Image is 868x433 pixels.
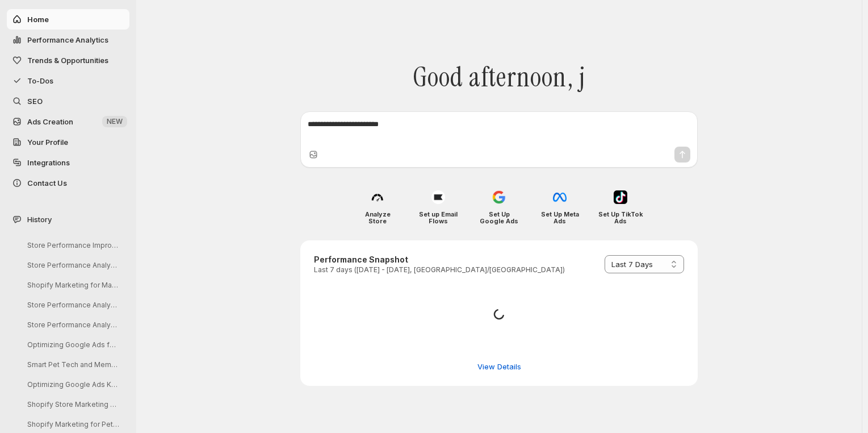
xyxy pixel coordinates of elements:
button: Shopify Store Marketing Analysis and Strategy [18,395,126,413]
span: History [27,214,52,225]
button: Store Performance Analysis and Recommendations [18,256,126,274]
button: Smart Pet Tech and Meme Tees [18,356,126,373]
button: To-Dos [7,70,129,91]
span: Performance Analytics [27,35,108,44]
span: Contact Us [27,178,67,188]
button: Optimizing Google Ads for Better ROI [18,336,126,353]
span: SEO [27,97,43,106]
span: Home [27,15,49,24]
img: Analyze Store icon [371,190,384,204]
a: Your Profile [7,132,129,152]
span: NEW [107,117,123,126]
img: Set Up TikTok Ads icon [614,190,627,204]
h4: Analyze Store [355,211,400,224]
span: To-Dos [27,76,53,85]
button: Shopify Marketing for Pet Supplies Store [18,415,126,433]
button: Store Performance Analysis and Suggestions [18,296,126,314]
button: Performance Analytics [7,30,129,50]
button: Upload image [308,149,319,160]
button: Store Performance Improvement Analysis [18,236,126,254]
button: Contact Us [7,173,129,193]
button: Ads Creation [7,111,129,132]
span: Your Profile [27,138,68,147]
span: Trends & Opportunities [27,56,108,65]
a: Integrations [7,152,129,173]
a: SEO [7,91,129,111]
span: Good afternoon, j [413,61,585,94]
button: Shopify Marketing for MareFolk Store [18,276,126,294]
h4: Set up Email Flows [416,211,461,224]
h3: Performance Snapshot [314,254,565,265]
img: Set Up Google Ads icon [492,190,506,204]
span: View Details [477,361,521,372]
span: Ads Creation [27,117,73,126]
button: Store Performance Analysis and Recommendations [18,316,126,334]
h4: Set Up TikTok Ads [598,211,643,224]
button: Home [7,9,129,30]
button: View detailed performance [471,357,528,376]
img: Set up Email Flows icon [431,190,445,204]
h4: Set Up Meta Ads [538,211,582,224]
h4: Set Up Google Ads [477,211,522,224]
span: Integrations [27,158,70,167]
button: Optimizing Google Ads Keywords Strategy [18,376,126,393]
img: Set Up Meta Ads icon [553,190,567,204]
p: Last 7 days ([DATE] - [DATE], [GEOGRAPHIC_DATA]/[GEOGRAPHIC_DATA]) [314,265,565,274]
button: Trends & Opportunities [7,50,129,70]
